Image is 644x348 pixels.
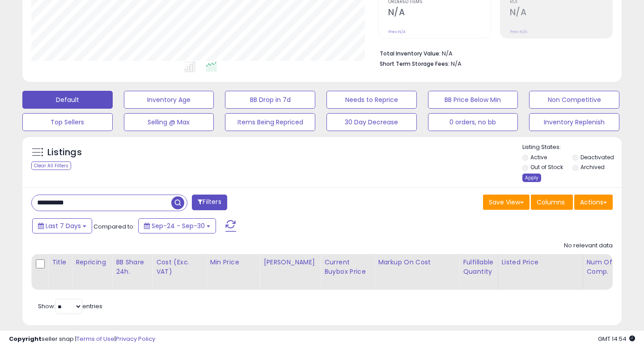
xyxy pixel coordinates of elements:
button: Sep-24 - Sep-30 [138,218,216,233]
label: Out of Stock [530,163,563,171]
button: Filters [192,195,227,210]
span: N/A [451,59,462,68]
button: Default [22,91,113,109]
h2: N/A [388,7,491,19]
span: 2025-10-9 14:54 GMT [598,335,635,343]
span: Compared to: [93,222,135,231]
label: Archived [580,163,605,171]
b: Short Term Storage Fees: [380,60,449,68]
button: Items Being Repriced [225,113,315,131]
th: The percentage added to the cost of goods (COGS) that forms the calculator for Min & Max prices. [374,254,459,290]
strong: Copyright [9,335,42,343]
div: Title [52,258,68,267]
h2: N/A [510,7,612,19]
div: Clear All Filters [31,161,71,170]
button: BB Price Below Min [428,91,518,109]
span: Columns [537,198,565,207]
div: [PERSON_NAME] [263,258,317,267]
label: Active [530,153,547,161]
div: Repricing [76,258,108,267]
button: Actions [574,195,613,210]
button: Inventory Age [124,91,214,109]
button: Columns [531,195,573,210]
a: Privacy Policy [116,335,155,343]
div: seller snap | | [9,335,155,344]
span: Sep-24 - Sep-30 [152,221,205,230]
button: 0 orders, no bb [428,113,518,131]
a: Terms of Use [76,335,114,343]
button: Non Competitive [529,91,619,109]
small: Prev: N/A [510,29,527,34]
b: Total Inventory Value: [380,50,441,57]
div: Markup on Cost [378,258,455,267]
div: Listed Price [502,258,579,267]
button: Save View [483,195,530,210]
div: Cost (Exc. VAT) [156,258,202,276]
button: BB Drop in 7d [225,91,315,109]
div: BB Share 24h. [116,258,148,276]
button: Selling @ Max [124,113,214,131]
span: Show: entries [38,302,102,310]
button: 30 Day Decrease [326,113,417,131]
div: Min Price [210,258,256,267]
small: Prev: N/A [388,29,406,34]
li: N/A [380,47,606,58]
span: Last 7 Days [46,221,81,230]
div: Num of Comp. [587,258,619,276]
button: Last 7 Days [32,218,92,233]
button: Top Sellers [22,113,113,131]
label: Deactivated [580,153,614,161]
div: Fulfillable Quantity [463,258,494,276]
button: Needs to Reprice [326,91,417,109]
button: Inventory Replenish [529,113,619,131]
div: Current Buybox Price [324,258,370,276]
div: No relevant data [564,242,613,250]
p: Listing States: [522,143,622,152]
h5: Listings [47,146,82,159]
div: Apply [522,174,541,182]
